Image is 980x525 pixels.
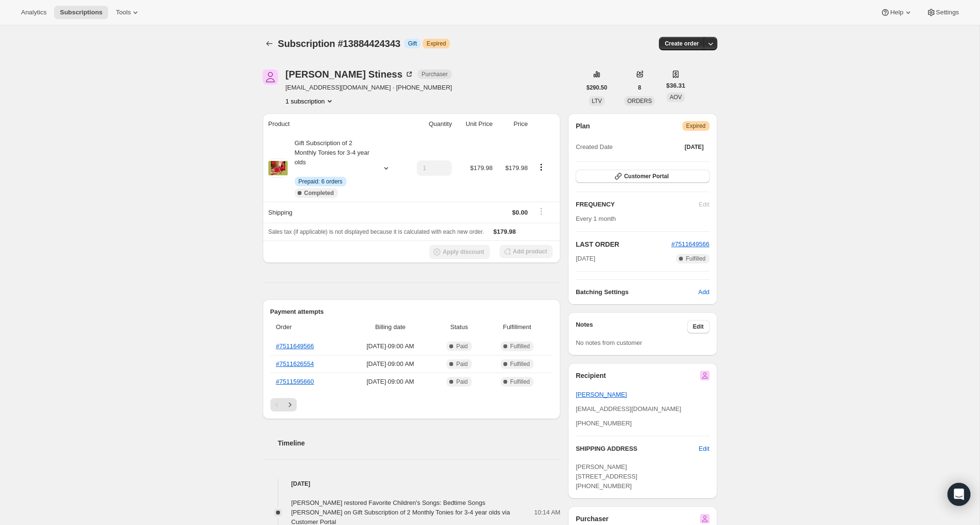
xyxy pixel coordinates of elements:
[422,70,448,78] span: Purchaser
[510,378,530,386] span: Fulfilled
[510,342,530,350] span: Fulfilled
[576,142,612,152] span: Created Date
[665,40,699,47] span: Create order
[505,164,528,171] span: $179.98
[263,202,404,223] th: Shipping
[576,170,709,183] button: Customer Portal
[426,40,446,47] span: Expired
[15,6,52,19] button: Analytics
[671,240,710,248] a: #7511649566
[276,342,314,350] a: #7511649566
[512,209,528,216] span: $0.00
[587,84,607,91] span: $290.50
[270,307,553,317] h2: Payment attempts
[692,285,715,300] button: Add
[669,94,681,101] span: AOV
[686,255,705,262] span: Fulfilled
[685,143,704,151] span: [DATE]
[624,172,668,180] span: Customer Portal
[576,215,616,222] span: Every 1 month
[437,322,481,332] span: Status
[576,371,606,380] h2: Recipient
[699,444,709,454] span: Edit
[456,342,468,350] span: Paid
[456,378,468,386] span: Paid
[921,6,965,19] button: Settings
[455,114,495,135] th: Unit Price
[693,441,715,457] button: Edit
[627,98,652,104] span: ORDERS
[686,122,706,130] span: Expired
[456,360,468,368] span: Paid
[638,84,641,91] span: 8
[936,9,959,16] span: Settings
[576,287,698,297] h6: Batching Settings
[278,438,561,448] h2: Timeline
[487,322,547,332] span: Fulfillment
[286,96,334,106] button: Product actions
[288,138,374,198] div: Gift Subscription of 2 Monthly Tonies for 3-4 year olds
[268,228,484,235] span: Sales tax (if applicable) is not displayed because it is calculated with each new order.
[632,81,647,94] button: 8
[349,322,431,332] span: Billing date
[270,317,347,338] th: Order
[470,164,492,171] span: $179.98
[576,514,608,524] h2: Purchaser
[349,342,431,351] span: [DATE] · 09:00 AM
[576,240,671,249] h2: LAST ORDER
[576,320,687,333] h3: Notes
[576,200,699,209] h2: FREQUENCY
[278,38,401,49] span: Subscription #13884424343
[576,463,637,490] span: [PERSON_NAME] [STREET_ADDRESS] [PHONE_NUMBER]
[263,114,404,135] th: Product
[581,81,613,94] button: $290.50
[21,9,46,16] span: Analytics
[116,9,131,16] span: Tools
[671,240,710,249] button: #7511649566
[534,508,560,517] span: 10:14 AM
[276,360,314,367] a: #7511626554
[493,228,516,235] span: $179.98
[110,6,146,19] button: Tools
[659,37,704,50] button: Create order
[693,323,704,331] span: Edit
[304,189,334,197] span: Completed
[286,69,414,79] div: [PERSON_NAME] Stiness
[875,6,918,19] button: Help
[54,6,108,19] button: Subscriptions
[263,479,561,489] h4: [DATE]
[687,320,710,333] button: Edit
[534,206,549,217] button: Shipping actions
[299,178,343,185] span: Prepaid: 6 orders
[576,254,595,263] span: [DATE]
[576,405,681,412] span: [EMAIL_ADDRESS][DOMAIN_NAME]
[576,444,699,454] h3: SHIPPING ADDRESS
[534,162,549,172] button: Product actions
[576,420,632,427] span: [PHONE_NUMBER]
[510,360,530,368] span: Fulfilled
[947,483,970,506] div: Open Intercom Messenger
[698,287,709,297] span: Add
[349,359,431,369] span: [DATE] · 09:00 AM
[576,121,590,131] h2: Plan
[263,37,276,50] button: Subscriptions
[276,378,314,385] a: #7511595660
[495,114,530,135] th: Price
[890,9,903,16] span: Help
[404,114,455,135] th: Quantity
[576,391,627,398] a: [PERSON_NAME]
[60,9,102,16] span: Subscriptions
[270,398,553,411] nav: Pagination
[286,83,452,92] span: [EMAIL_ADDRESS][DOMAIN_NAME] · [PHONE_NUMBER]
[408,40,417,47] span: Gift
[592,98,602,104] span: LTV
[349,377,431,387] span: [DATE] · 09:00 AM
[576,339,642,346] span: No notes from customer
[679,140,710,154] button: [DATE]
[283,398,297,411] button: Next
[666,81,685,91] span: $36.31
[263,69,278,85] span: Kelley Stiness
